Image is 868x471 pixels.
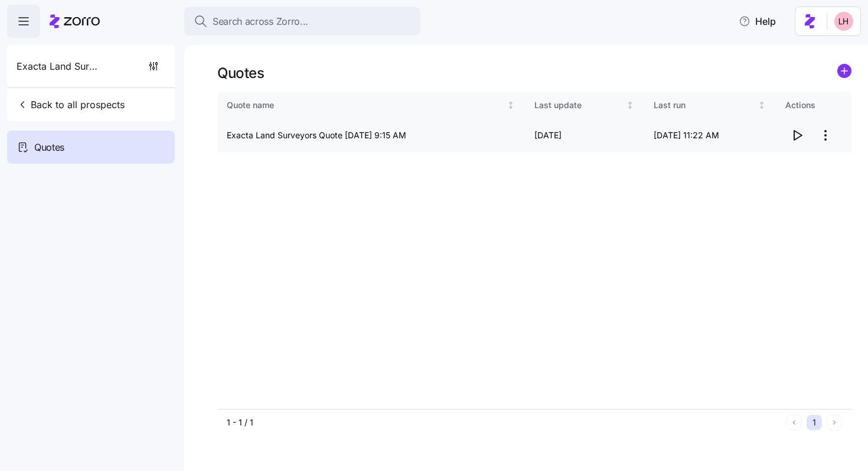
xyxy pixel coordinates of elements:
[227,99,505,112] div: Quote name
[217,64,264,82] h1: Quotes
[729,9,785,33] button: Help
[217,119,525,152] td: Exacta Land Surveyors Quote [DATE] 9:15 AM
[525,92,644,119] th: Last updateNot sorted
[827,415,842,430] button: Next page
[525,119,644,152] td: [DATE]
[34,140,64,155] span: Quotes
[837,64,851,82] a: add icon
[17,59,102,74] span: Exacta Land Surveyors
[787,415,802,430] button: Previous page
[785,99,842,112] div: Actions
[534,99,624,112] div: Last update
[758,101,766,109] div: Not sorted
[626,101,634,109] div: Not sorted
[644,92,776,119] th: Last runNot sorted
[834,12,853,31] img: 8ac9784bd0c5ae1e7e1202a2aac67deb
[217,92,525,119] th: Quote nameNot sorted
[507,101,515,109] div: Not sorted
[17,98,125,112] span: Back to all prospects
[837,64,851,78] svg: add icon
[739,14,776,28] span: Help
[654,99,755,112] div: Last run
[213,14,308,29] span: Search across Zorro...
[7,131,175,164] a: Quotes
[184,7,420,35] button: Search across Zorro...
[644,119,776,152] td: [DATE] 11:22 AM
[12,93,129,116] button: Back to all prospects
[227,417,782,428] div: 1 - 1 / 1
[807,415,822,430] button: 1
